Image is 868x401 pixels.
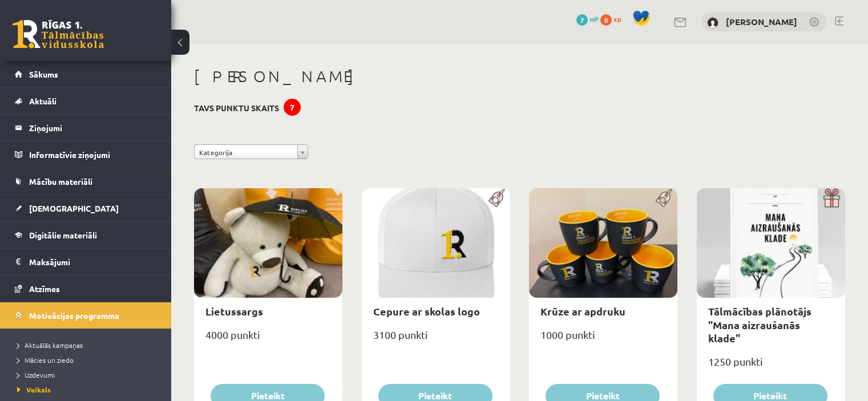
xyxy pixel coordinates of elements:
legend: Ziņojumi [29,115,157,141]
a: [DEMOGRAPHIC_DATA] [15,195,157,221]
img: Populāra prece [485,188,510,208]
span: [DEMOGRAPHIC_DATA] [29,203,119,213]
a: Aktuāli [15,88,157,114]
span: Aktuālās kampaņas [17,341,83,350]
a: 0 xp [600,14,627,23]
a: 7 mP [576,14,599,23]
a: Informatīvie ziņojumi [15,141,157,168]
span: Sākums [29,69,58,79]
a: Atzīmes [15,276,157,302]
img: Populāra prece [652,188,677,208]
span: Atzīmes [29,283,60,294]
span: Mācies un ziedo [17,355,74,364]
a: Mācību materiāli [15,168,157,195]
a: Digitālie materiāli [15,222,157,248]
a: Aktuālās kampaņas [17,340,160,350]
a: Lietussargs [205,305,263,318]
a: Ziņojumi [15,115,157,141]
div: 1000 punkti [529,325,677,354]
span: 7 [576,14,588,26]
span: Digitālie materiāli [29,230,97,240]
span: mP [590,14,599,23]
legend: Informatīvie ziņojumi [29,141,157,168]
span: Kategorija [199,145,293,160]
a: Mācies un ziedo [17,355,160,365]
h1: [PERSON_NAME] [194,67,845,86]
legend: Maksājumi [29,249,157,275]
span: 0 [600,14,612,26]
h3: Tavs punktu skaits [194,103,279,113]
a: Maksājumi [15,249,157,275]
span: Veikals [17,385,51,394]
a: Kategorija [194,144,308,159]
a: Veikals [17,384,160,395]
div: 1250 punkti [697,352,845,380]
a: Cepure ar skolas logo [373,305,480,318]
div: 7 [284,99,301,116]
span: xp [613,14,621,23]
a: Rīgas 1. Tālmācības vidusskola [13,20,104,48]
a: Uzdevumi [17,370,160,380]
a: Krūze ar apdruku [540,305,625,318]
span: Aktuāli [29,96,56,106]
img: Dāvana ar pārsteigumu [819,188,845,208]
a: [PERSON_NAME] [726,16,797,27]
a: Sākums [15,61,157,87]
a: Motivācijas programma [15,302,157,329]
span: Uzdevumi [17,370,55,379]
a: Tālmācības plānotājs "Mana aizraušanās klade" [708,305,812,345]
span: Mācību materiāli [29,176,92,187]
img: Laura Štrāla [707,17,718,29]
span: Motivācijas programma [29,310,119,321]
div: 3100 punkti [362,325,510,354]
div: 4000 punkti [194,325,342,354]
